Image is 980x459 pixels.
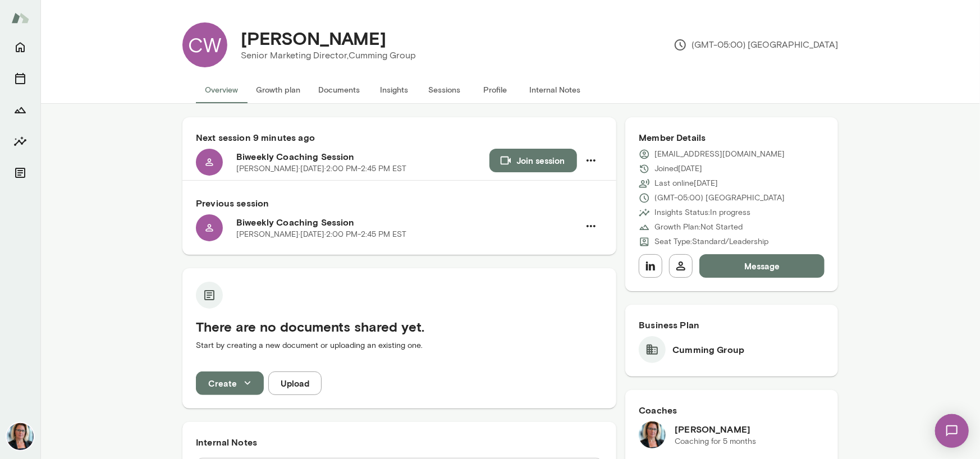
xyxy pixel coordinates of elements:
[470,76,520,103] button: Profile
[309,76,369,103] button: Documents
[654,149,785,160] p: [EMAIL_ADDRESS][DOMAIN_NAME]
[241,27,386,49] h4: [PERSON_NAME]
[236,229,406,240] p: [PERSON_NAME] · [DATE] · 2:00 PM-2:45 PM EST
[369,76,419,103] button: Insights
[268,371,322,395] button: Upload
[419,76,470,103] button: Sessions
[196,318,603,336] h5: There are no documents shared yet.
[196,340,603,351] p: Start by creating a new document or uploading an existing one.
[675,423,756,436] h6: [PERSON_NAME]
[520,76,589,103] button: Internal Notes
[9,162,31,184] button: Documents
[236,163,406,175] p: [PERSON_NAME] · [DATE] · 2:00 PM-2:45 PM EST
[639,318,825,332] h6: Business Plan
[9,67,31,90] button: Sessions
[489,149,577,172] button: Join session
[182,22,227,67] div: CW
[196,131,603,144] h6: Next session 9 minutes ago
[11,7,29,29] img: Mento
[236,215,579,229] h6: Biweekly Coaching Session
[241,49,416,62] p: Senior Marketing Director, Cumming Group
[247,76,309,103] button: Growth plan
[654,207,750,218] p: Insights Status: In progress
[654,222,743,233] p: Growth Plan: Not Started
[699,254,825,278] button: Message
[654,236,768,247] p: Seat Type: Standard/Leadership
[9,99,31,121] button: Growth Plan
[654,192,785,204] p: (GMT-05:00) [GEOGRAPHIC_DATA]
[675,436,756,447] p: Coaching for 5 months
[674,38,838,52] p: (GMT-05:00) [GEOGRAPHIC_DATA]
[7,423,34,450] img: Jennifer Alvarez
[196,76,247,103] button: Overview
[639,421,666,448] img: Jennifer Alvarez
[654,163,702,175] p: Joined [DATE]
[9,36,31,58] button: Home
[196,196,603,210] h6: Previous session
[672,343,744,356] h6: Cumming Group
[236,150,489,163] h6: Biweekly Coaching Session
[639,131,825,144] h6: Member Details
[9,130,31,153] button: Insights
[196,435,603,449] h6: Internal Notes
[196,371,264,395] button: Create
[639,403,825,417] h6: Coaches
[654,178,718,189] p: Last online [DATE]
